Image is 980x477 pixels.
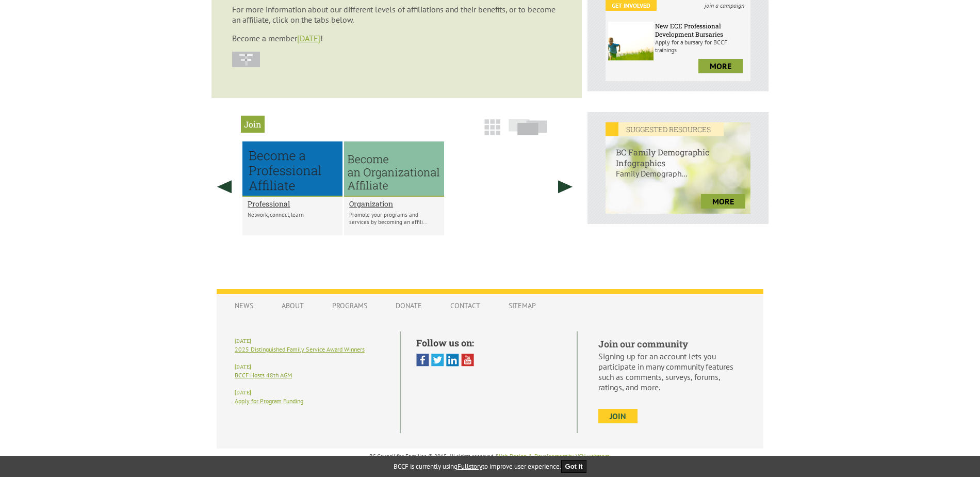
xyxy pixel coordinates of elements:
[235,338,384,344] h6: [DATE]
[235,397,303,405] a: Apply for Program Funding
[232,33,561,43] p: Become a member !
[242,141,342,235] li: Professional
[655,38,748,54] p: Apply for a bursary for BCCF trainings
[505,124,550,140] a: Slide View
[655,22,748,38] h6: New ECE Professional Development Bursaries
[497,453,610,460] a: Web Design & Development by VCN webteam
[606,136,750,168] h6: BC Family Demographic Infographics
[701,194,745,209] a: more
[248,199,337,209] a: Professional
[598,409,638,423] a: join
[440,296,491,315] a: Contact
[458,462,482,471] a: Fullstory
[232,4,561,25] p: For more information about our different levels of affiliations and their benefits, or to become ...
[322,296,378,315] a: Programs
[416,337,561,349] h5: Follow us on:
[235,363,384,370] h6: [DATE]
[461,354,474,367] img: You Tube
[561,460,587,473] button: Got it
[235,371,292,379] a: BCCF Hosts 48th AGM
[606,168,750,189] p: Family Demograph...
[344,141,444,235] li: Organization
[498,296,546,315] a: Sitemap
[349,211,439,226] p: Promote your programs and services by becoming an affili...
[606,122,724,136] em: SUGGESTED RESOURCES
[235,345,365,353] a: 2025 Distinguished Family Service Award Winners
[217,453,763,460] p: BC Council for Families © 2015, All rights reserved. | .
[349,199,439,209] a: Organization
[484,119,500,135] img: grid-icon.png
[481,124,503,140] a: Grid View
[509,119,547,135] img: slide-icon.png
[698,59,743,73] a: more
[416,354,429,367] img: Facebook
[271,296,314,315] a: About
[385,296,432,315] a: Donate
[431,354,444,367] img: Twitter
[598,351,745,392] p: Signing up for an account lets you participate in many community features such as comments, surve...
[598,338,745,350] h5: Join our community
[224,296,264,315] a: News
[241,116,265,133] h2: Join
[297,33,320,43] a: [DATE]
[248,211,337,218] p: Network, connect, learn
[446,354,459,367] img: Linked In
[235,389,384,396] h6: [DATE]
